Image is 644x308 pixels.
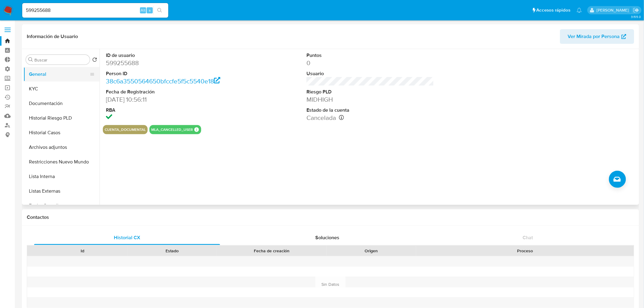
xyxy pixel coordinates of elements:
div: Fecha de creación [221,248,322,254]
span: Historial CX [114,234,140,241]
dt: ID de usuario [106,52,233,59]
button: Volver al orden por defecto [92,57,97,64]
button: Lista Interna [23,169,100,184]
div: Proceso [420,248,630,254]
dd: [DATE] 10:56:11 [106,95,233,104]
p: ignacio.bagnardi@mercadolibre.com [597,7,631,13]
button: Ver Mirada por Persona [560,29,634,44]
button: Buscar [28,57,33,62]
dt: Riesgo PLD [306,89,434,95]
dt: Usuario [306,70,434,77]
div: Id [42,248,123,254]
dd: MIDHIGH [306,95,434,104]
button: KYC [23,82,100,96]
span: s [149,7,151,13]
dt: Fecha de Registración [106,89,233,95]
button: Historial Riesgo PLD [23,111,100,125]
span: Ver Mirada por Persona [568,29,620,44]
button: Historial Casos [23,125,100,140]
dd: Cancelada [306,114,434,122]
h1: Información de Usuario [27,33,78,40]
button: General [23,67,95,82]
h1: Contactos [27,214,634,220]
dt: RBA [106,107,233,114]
div: Origen [331,248,412,254]
dt: Estado de la cuenta [306,107,434,114]
dt: Puntos [306,52,434,59]
dd: 599255688 [106,59,233,67]
button: Fecha Compliant [23,198,100,213]
input: Buscar usuario o caso... [22,6,168,14]
button: Documentación [23,96,100,111]
input: Buscar [34,57,87,63]
button: search-icon [153,6,166,15]
button: Listas Externas [23,184,100,198]
a: Salir [633,7,639,13]
a: Notificaciones [577,8,582,13]
dt: Person ID [106,70,233,77]
span: Chat [523,234,533,241]
button: Restricciones Nuevo Mundo [23,155,100,169]
button: mla_cancelled_user [151,128,193,131]
a: 38c6a3550564650bfccfe5f5c5540e18 [106,77,220,86]
button: Archivos adjuntos [23,140,100,155]
span: Soluciones [316,234,340,241]
button: cuenta_documental [105,128,146,131]
div: Estado [131,248,212,254]
span: Accesos rápidos [537,7,571,13]
span: Alt [141,7,145,13]
dd: 0 [306,59,434,67]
